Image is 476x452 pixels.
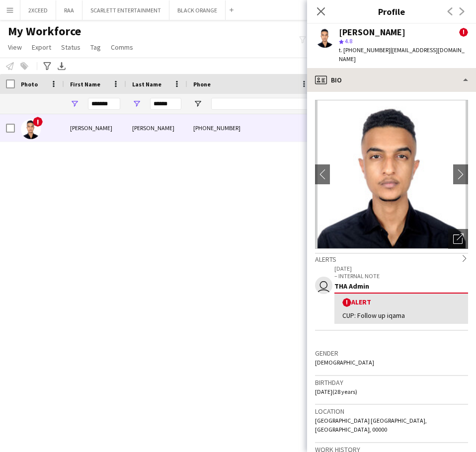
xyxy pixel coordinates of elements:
div: [PERSON_NAME] [126,114,187,142]
h3: Location [315,407,468,416]
div: [PHONE_NUMBER] [187,114,315,142]
button: Open Filter Menu [70,99,79,108]
span: View [8,43,22,52]
app-action-btn: Export XLSX [56,60,68,72]
span: [DEMOGRAPHIC_DATA] [315,359,374,366]
input: First Name Filter Input [88,98,120,110]
img: Mohamed Ibrahim [21,119,41,139]
div: Bio [307,68,476,92]
a: Export [28,41,55,54]
h3: Birthday [315,378,468,387]
input: Last Name Filter Input [150,98,181,110]
div: Alerts [315,253,468,264]
h3: Profile [307,5,476,18]
input: Phone Filter Input [211,98,309,110]
span: Comms [111,43,133,52]
span: [DATE] (28 years) [315,388,357,395]
a: View [4,41,26,54]
button: Open Filter Menu [132,99,141,108]
span: Export [32,43,51,52]
span: [GEOGRAPHIC_DATA] [GEOGRAPHIC_DATA], [GEOGRAPHIC_DATA], 00000 [315,417,427,433]
div: Alert [342,298,460,307]
span: Status [61,43,80,52]
span: Phone [193,80,211,88]
button: SCARLETT ENTERTAINMENT [82,0,169,20]
span: ! [342,298,351,307]
span: ! [459,28,468,37]
a: Comms [107,41,137,54]
a: Tag [86,41,105,54]
div: [PERSON_NAME] [64,114,126,142]
span: 4.8 [345,37,352,45]
div: THA Admin [334,282,468,291]
p: – INTERNAL NOTE [334,272,468,280]
span: t. [PHONE_NUMBER] [339,46,391,54]
span: | [EMAIL_ADDRESS][DOMAIN_NAME] [339,46,465,63]
span: Last Name [132,80,161,88]
button: RAA [56,0,82,20]
span: My Workforce [8,24,81,39]
button: 2XCEED [20,0,56,20]
div: [PERSON_NAME] [339,28,405,37]
span: Photo [21,80,38,88]
a: Status [57,41,84,54]
span: First Name [70,80,100,88]
span: ! [33,117,43,127]
button: BLACK ORANGE [169,0,226,20]
app-action-btn: Advanced filters [41,60,53,72]
span: Tag [90,43,101,52]
p: [DATE] [334,265,468,272]
img: Crew avatar or photo [315,100,468,249]
h3: Gender [315,349,468,358]
div: Open photos pop-in [448,229,468,249]
div: CUP: Follow up iqama [342,311,460,320]
button: Open Filter Menu [193,99,202,108]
